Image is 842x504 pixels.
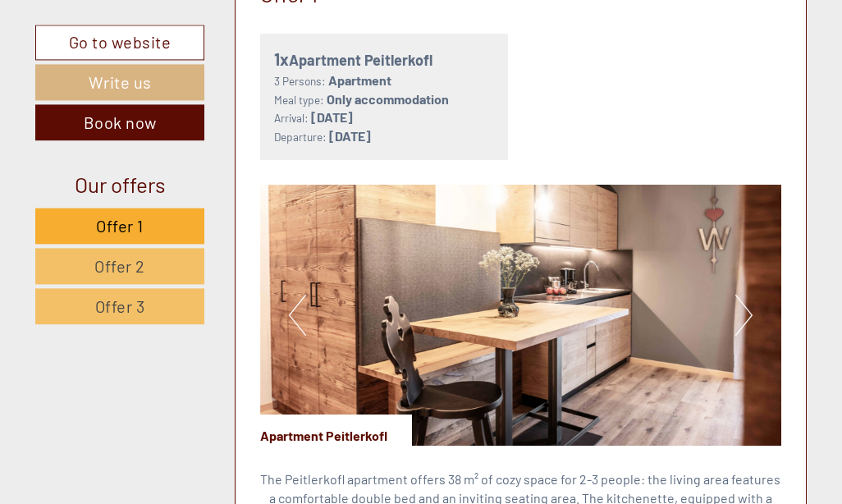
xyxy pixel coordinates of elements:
button: Previous [289,295,306,336]
span: Offer 2 [94,256,145,276]
button: Send [432,425,522,461]
button: Next [735,295,753,336]
small: Arrival: [274,111,309,125]
a: Go to website [35,25,204,60]
div: Appartements & Wellness [PERSON_NAME] [25,48,198,61]
div: [DATE] [231,12,291,40]
b: 1x [274,49,289,69]
small: 20:12 [25,80,198,91]
div: Our offers [35,169,204,199]
b: Apartment [328,72,391,88]
img: image [260,185,782,446]
span: Offer 3 [95,296,145,316]
div: Apartment Peitlerkofl [274,48,495,71]
b: Only accommodation [327,91,449,107]
span: Offer 1 [96,216,144,236]
small: Meal type: [274,93,324,107]
div: Hello, how can we help you? [12,44,206,94]
small: Departure: [274,130,327,144]
small: 3 Persons: [274,74,326,88]
b: [DATE] [311,109,353,125]
div: Apartment Peitlerkofl [260,415,412,446]
b: [DATE] [329,128,371,144]
a: Write us [35,64,204,100]
a: Book now [35,104,204,140]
